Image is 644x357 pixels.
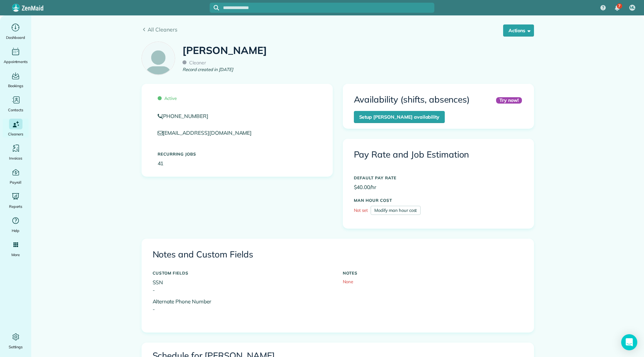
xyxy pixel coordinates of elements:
[8,82,23,89] span: Bookings
[3,215,29,234] a: Help
[158,152,317,156] h5: Recurring Jobs
[503,24,534,37] button: Actions
[9,155,22,162] span: Invoices
[354,111,445,123] a: Setup [PERSON_NAME] availability
[3,46,29,65] a: Appointments
[6,34,25,41] span: Dashboard
[9,344,23,350] span: Settings
[142,25,534,34] a: All Cleaners
[3,95,29,113] a: Contacts
[618,3,621,9] span: 7
[3,191,29,210] a: Reports
[496,97,522,104] div: Try now!
[371,206,421,215] a: Modify man hour cost
[621,334,637,350] div: Open Intercom Messenger
[158,112,317,120] a: [PHONE_NUMBER]
[354,176,523,180] h5: DEFAULT PAY RATE
[182,45,267,56] h1: [PERSON_NAME]
[11,251,20,258] span: More
[610,1,624,15] div: 7 unread notifications
[158,96,177,101] span: Active
[153,279,333,294] p: SSN -
[354,183,523,191] p: $40.00/hr
[354,198,523,202] h5: MAN HOUR COST
[630,5,635,10] span: ML
[3,70,29,89] a: Bookings
[8,107,23,113] span: Contacts
[3,332,29,350] a: Settings
[3,119,29,137] a: Cleaners
[153,271,333,275] h5: CUSTOM FIELDS
[354,95,470,105] h3: Availability (shifts, absences)
[9,203,22,210] span: Reports
[182,66,233,73] em: Record created in [DATE]
[210,5,219,10] button: Focus search
[148,25,534,34] span: All Cleaners
[158,160,317,167] p: 41
[142,42,175,75] img: employee_icon-c2f8239691d896a72cdd9dc41cfb7b06f9d69bdd837a2ad469be8ff06ab05b5f.png
[3,143,29,162] a: Invoices
[3,22,29,41] a: Dashboard
[10,179,22,186] span: Payroll
[354,150,523,160] h3: Pay Rate and Job Estimation
[158,129,258,136] a: [EMAIL_ADDRESS][DOMAIN_NAME]
[4,58,28,65] span: Appointments
[12,227,20,234] span: Help
[8,131,23,137] span: Cleaners
[182,60,206,66] span: Cleaner
[214,5,219,10] svg: Focus search
[153,298,333,313] p: Alternate Phone Number -
[354,207,368,213] span: Not set
[343,279,354,284] span: None
[343,271,523,275] h5: NOTES
[153,250,523,259] h3: Notes and Custom Fields
[3,167,29,186] a: Payroll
